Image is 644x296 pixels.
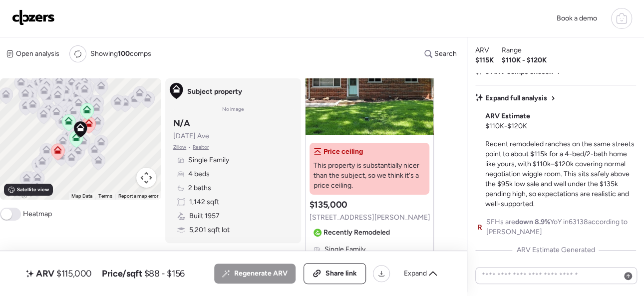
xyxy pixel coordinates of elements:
span: 4 beds [188,169,210,179]
img: Logo [12,9,55,25]
span: $115,000 [56,268,92,280]
span: No image [222,105,244,113]
span: Share link [325,269,357,279]
span: Built 1957 [189,211,220,221]
a: Open this area in Google Maps (opens a new window) [2,187,35,200]
span: Recently Remodeled [323,228,390,238]
span: This property is substantially nicer than the subject, so we think it's a price ceiling. [314,161,425,191]
span: • [188,143,191,151]
span: 5,201 sqft lot [189,225,230,235]
span: ARV [475,45,489,55]
span: Book a demo [557,14,597,22]
a: Terms [98,193,112,199]
span: Expand [404,269,427,279]
span: Subject property [187,87,242,97]
span: Recent remodeled ranches on the same streets point to about $115k for a 4-bed/2-bath home like yo... [485,140,635,208]
span: Single Family [324,245,365,255]
img: Google [2,187,35,200]
span: Search [434,49,457,59]
span: ARV Estimate Generated [516,245,595,255]
span: Zillow [173,143,187,151]
button: Map Data [71,193,92,200]
span: Realtor [193,143,209,151]
span: 100 [118,49,130,58]
span: $115K [475,55,494,65]
span: SFHs are YoY in 63138 according to [PERSON_NAME] [486,217,636,237]
span: Price/sqft [102,268,142,280]
h3: $135,000 [310,199,347,211]
span: Range [502,45,522,55]
span: ARV [36,268,54,280]
span: 1,142 sqft [189,197,219,207]
span: Regenerate ARV [234,269,288,279]
span: $88 - $156 [144,268,184,280]
span: Satellite view [17,186,49,194]
span: ARV Estimate [485,111,530,121]
span: [DATE] Ave [173,131,209,141]
span: 2 baths [188,183,211,193]
span: $110K - $120K [485,121,527,131]
span: Price ceiling [323,147,363,157]
h3: N/A [173,117,190,129]
span: [STREET_ADDRESS][PERSON_NAME] [310,213,430,223]
span: Expand full analysis [485,93,547,103]
button: Map camera controls [136,168,156,188]
span: Heatmap [23,209,52,219]
a: Report a map error [118,193,158,199]
span: $110K - $120K [502,55,547,65]
span: Showing comps [90,49,151,59]
span: Open analysis [16,49,59,59]
span: down 8.9% [515,218,550,226]
span: Single Family [188,155,229,165]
